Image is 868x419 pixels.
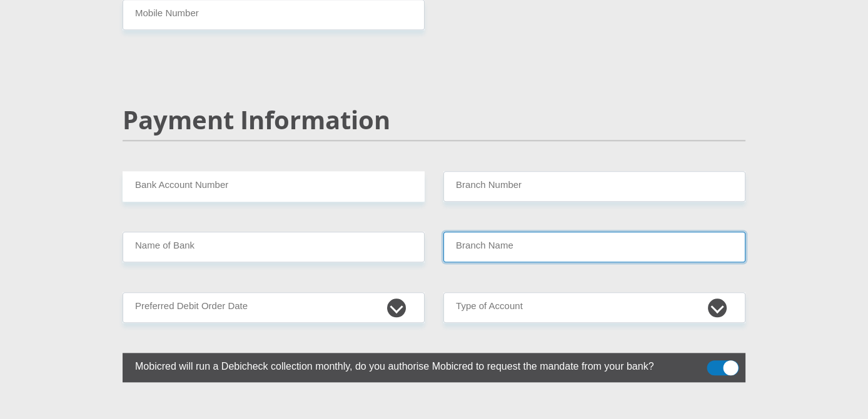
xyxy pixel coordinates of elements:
h2: Payment Information [123,105,745,135]
label: Mobicred will run a Debicheck collection monthly, do you authorise Mobicred to request the mandat... [123,353,683,377]
input: Name of Bank [123,232,425,262]
input: Bank Account Number [123,171,425,202]
input: Branch Name [443,232,745,262]
input: Branch Number [443,171,745,202]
